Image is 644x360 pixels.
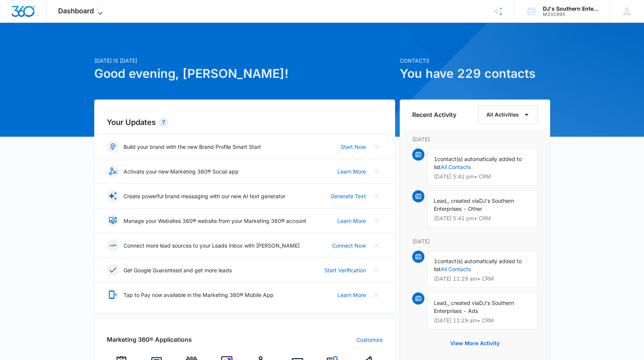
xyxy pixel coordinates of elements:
span: contact(s) automatically added to list [434,258,522,272]
span: 1 [434,156,437,162]
p: Contacts [400,57,550,65]
a: Generate Text [331,192,366,200]
a: All Contacts [441,164,471,170]
a: Learn More [337,217,366,225]
h1: Good evening, [PERSON_NAME]! [94,65,395,83]
p: [DATE] 11:29 am • CRM [434,318,531,323]
span: Lead, [434,300,448,306]
div: account name [543,6,598,12]
p: Build your brand with the new Brand Profile Smart Start [123,143,261,151]
p: [DATE] is [DATE] [94,57,395,65]
span: Lead, [434,197,448,204]
h6: Recent Activity [412,110,456,119]
button: Close [370,190,383,202]
a: Start Now [341,143,366,151]
p: Get Google Guaranteed and get more leads [123,266,232,274]
a: Connect Now [332,242,366,249]
p: [DATE] 11:29 am • CRM [434,276,531,281]
p: [DATE] [412,237,538,245]
p: [DATE] 5:42 pm • CRM [434,174,531,179]
p: Manage your Websites 360® website from your Marketing 360® account [123,217,306,225]
button: Close [370,215,383,227]
button: Close [370,239,383,251]
span: Dashboard [58,7,94,15]
h1: You have 229 contacts [400,65,550,83]
span: , created via [448,300,479,306]
p: Tap to Pay now available in the Marketing 360® Mobile App [123,291,274,299]
p: [DATE] [412,135,538,143]
span: 1 [434,258,437,264]
p: Create powerful brand messaging with our new AI text generator [123,192,285,200]
a: Learn More [337,291,366,299]
a: Start Verification [324,266,366,274]
div: 7 [159,118,168,127]
p: Connect more lead sources to your Leads Inbox with [PERSON_NAME] [123,242,300,249]
a: Learn More [337,167,366,175]
p: [DATE] 5:42 pm • CRM [434,216,531,221]
span: contact(s) automatically added to list [434,156,522,170]
a: All Contacts [441,266,471,272]
a: Customize [356,336,383,344]
h2: Marketing 360® Applications [107,335,192,344]
button: Close [370,165,383,177]
h2: Your Updates [107,117,383,128]
span: , created via [448,197,479,204]
button: Close [370,264,383,276]
p: Activate your new Marketing 360® Social app [123,167,239,175]
button: View More Activity [443,334,507,352]
div: account id [543,12,598,17]
button: Close [370,141,383,153]
button: All Activities [478,105,538,124]
button: Close [370,289,383,301]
